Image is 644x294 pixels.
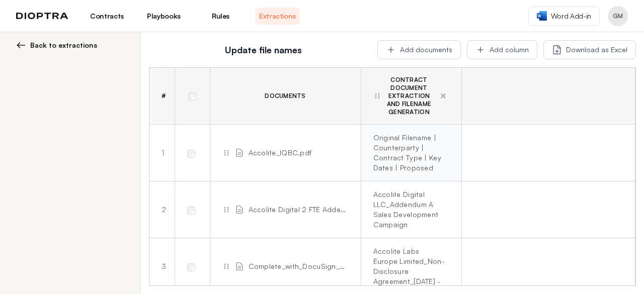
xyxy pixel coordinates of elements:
[551,11,591,21] span: Word Add-in
[149,125,175,181] td: 1
[30,40,97,50] span: Back to extractions
[467,40,537,59] button: Add column
[528,7,600,26] a: Word Add-in
[16,40,128,50] button: Back to extractions
[437,90,449,102] button: Delete column
[16,40,26,50] img: left arrow
[608,6,628,26] button: Profile menu
[141,8,186,25] a: Playbooks
[377,40,461,59] button: Add documents
[85,8,129,25] a: Contracts
[198,8,243,25] a: Rules
[249,148,312,158] span: Accolite_IQBC.pdf
[149,181,175,238] td: 2
[373,133,445,173] div: Original Filename | Counterparty | Contract Type | Key Dates | Proposed New Filename | Target Fol...
[385,76,433,116] span: Contract Document Extraction and Filename Generation
[543,40,636,59] button: Download as Excel
[373,189,445,230] div: Accolite Digital LLC_Addendum A Sales Development Campaign Agreement_[DATE]_FE
[149,68,175,125] th: #
[255,8,300,25] a: Extractions
[373,246,445,286] div: Accolite Labs Europe Limited_Non-Disclosure Agreement_[DATE] - FE
[249,261,349,271] span: Complete_with_DocuSign_NDA_OFT_Accolite_Digi_signed.pdf
[249,205,349,215] span: Accolite Digital 2 FTE Addendum (002) (1) (1).pdf
[16,13,68,20] img: logo
[210,68,361,125] th: Documents
[155,43,371,57] h2: Update file names
[537,11,547,21] img: word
